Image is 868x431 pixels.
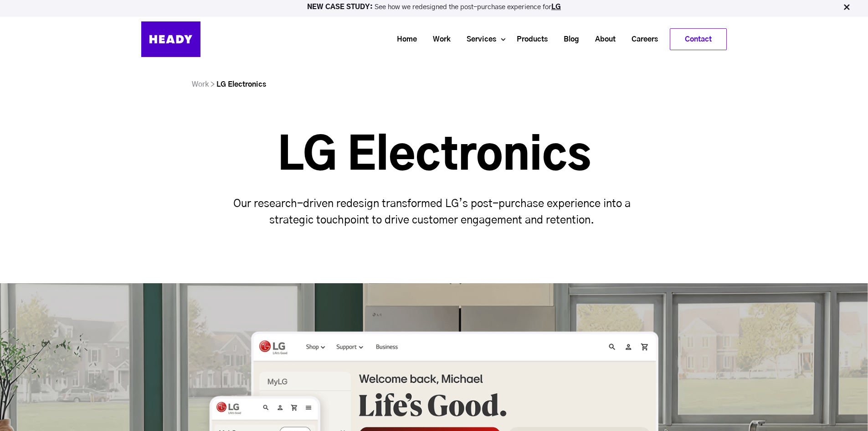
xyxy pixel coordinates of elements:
[4,4,864,10] p: See how we redesigned the post-purchase experience for
[217,135,651,178] h1: LG Electronics
[421,31,455,48] a: Work
[216,78,266,91] li: LG Electronics
[505,31,552,48] a: Products
[552,31,584,48] a: Blog
[551,4,561,10] a: LG
[584,31,620,48] a: About
[141,21,200,57] img: Heady_Logo_Web-01 (1)
[210,28,727,50] div: Navigation Menu
[670,29,726,50] a: Contact
[620,31,663,48] a: Careers
[455,31,501,48] a: Services
[842,3,851,12] img: Close Bar
[217,196,651,228] p: Our research-driven redesign transformed LG’s post-purchase experience into a strategic touchpoin...
[192,81,215,88] a: Work >
[385,31,421,48] a: Home
[307,4,375,10] strong: NEW CASE STUDY:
